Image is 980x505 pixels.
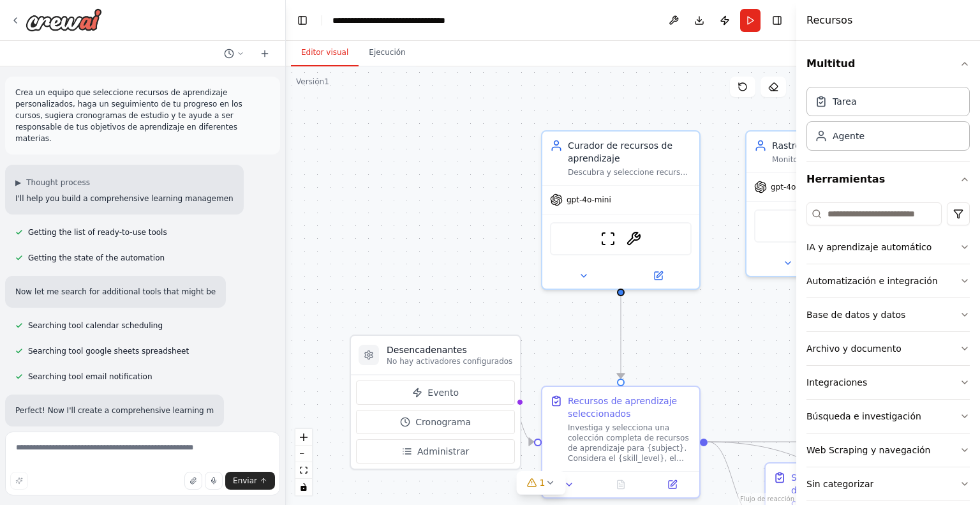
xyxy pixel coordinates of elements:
[568,168,692,289] font: Descubra y seleccione recursos de aprendizaje personalizados y de alta calidad para {subject} seg...
[806,298,970,331] button: Base de datos y datos
[255,46,275,61] button: Iniciar un nuevo chat
[387,357,512,366] font: No hay activadores configurados
[295,429,312,446] button: dar un golpe de zoom
[806,310,905,320] font: Base de datos y datos
[15,177,21,188] span: ▶
[356,410,515,434] button: Cronograma
[806,46,970,82] button: Multitud
[509,395,534,448] g: Edge from triggers to 0ae3905c-ddc7-4a83-83a8-e1dd873d8ceb
[806,57,855,70] font: Multitud
[626,231,641,246] img: Herramienta de papel Arxiv
[28,253,165,263] span: Getting the state of the automation
[745,130,905,277] div: Rastreador de progresoMonitoree y analice el progreso del aprendizaje de {subject}, [PERSON_NAME]...
[415,417,471,427] font: Cronograma
[15,177,90,188] button: ▶Thought process
[350,335,521,470] div: DesencadenantesNo hay activadores configuradosEventoCronogramaAdministrar
[740,495,794,502] a: Atribución de React Flow
[600,231,616,246] img: Herramienta para raspar sitios web
[15,88,242,143] font: Crea un equipo que seleccione recursos de aprendizaje personalizados, haga un seguimiento de tu p...
[768,11,786,29] button: Ocultar la barra lateral derecha
[650,477,694,492] button: Abrir en el panel lateral
[225,472,275,490] button: Enviar
[324,77,329,86] font: 1
[594,477,648,492] button: No hay salida disponible
[417,446,469,456] font: Administrar
[806,433,970,467] button: Web Scraping y navegación
[772,155,896,266] font: Monitoree y analice el progreso del aprendizaje de {subject}, [PERSON_NAME] seguimiento de las ta...
[293,11,311,29] button: Ocultar la barra lateral izquierda
[26,177,90,188] span: Thought process
[740,495,794,502] font: Flujo de reacción
[28,346,189,356] span: Searching tool google sheets spreadsheet
[806,230,970,264] button: IA y aprendizaje automático
[295,429,312,495] div: Controles de flujo de React
[427,388,459,398] font: Evento
[806,14,852,26] font: Recursos
[806,332,970,365] button: Archivo y documento
[806,264,970,298] button: Automatización e integración
[295,462,312,479] button: vista de ajuste
[772,140,877,151] font: Rastreador de progreso
[806,366,970,399] button: Integraciones
[806,162,970,197] button: Herramientas
[26,8,102,31] img: Logo
[296,77,324,86] font: Versión
[517,471,566,495] button: 1
[541,130,701,290] div: Curador de recursos de aprendizajeDescubra y seleccione recursos de aprendizaje personalizados y ...
[806,82,970,161] div: Multitud
[806,276,938,286] font: Automatización e integración
[614,295,627,378] g: Edge from 95e3fd85-92b5-48fe-90e5-9e4a8197465e to 0ae3905c-ddc7-4a83-83a8-e1dd873d8ceb
[205,472,223,490] button: Haga clic para decir su idea de automatización
[15,286,216,298] p: Now let me search for additional tools that might be
[15,405,214,416] p: Perfect! Now I'll create a comprehensive learning m
[806,400,970,433] button: Búsqueda e investigación
[369,48,405,57] font: Ejecución
[28,320,163,331] span: Searching tool calendar scheduling
[806,242,932,252] font: IA y aprendizaje automático
[806,467,970,501] button: Sin categorizar
[10,472,28,490] button: Mejorar este mensaje
[15,193,234,204] p: I'll help you build a comprehensive learning managemen
[806,377,867,388] font: Integraciones
[540,478,546,488] font: 1
[567,195,611,204] font: gpt-4o-mini
[233,476,257,485] font: Enviar
[356,439,515,464] button: Administrar
[219,46,249,61] button: Cambiar al chat anterior
[568,396,677,419] font: Recursos de aprendizaje seleccionados
[28,227,167,237] span: Getting the list of ready-to-use tools
[387,345,467,355] font: Desencadenantes
[833,131,865,141] font: Agente
[806,343,902,354] font: Archivo y documento
[833,96,856,107] font: Tarea
[356,381,515,405] button: Evento
[622,268,694,283] button: Abrir en el panel lateral
[806,411,921,421] font: Búsqueda e investigación
[568,140,672,163] font: Curador de recursos de aprendizaje
[28,372,152,382] span: Searching tool email notification
[806,445,930,455] font: Web Scraping y navegación
[806,173,885,185] font: Herramientas
[295,446,312,462] button: alejar
[771,183,815,192] font: gpt-4o-mini
[806,479,873,489] font: Sin categorizar
[332,14,445,27] nav: migaja de pan
[301,48,348,57] font: Editor visual
[184,472,202,490] button: Subir archivos
[541,386,701,499] div: Recursos de aprendizaje seleccionadosInvestiga y selecciona una colección completa de recursos de...
[295,479,312,495] button: alternar interactividad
